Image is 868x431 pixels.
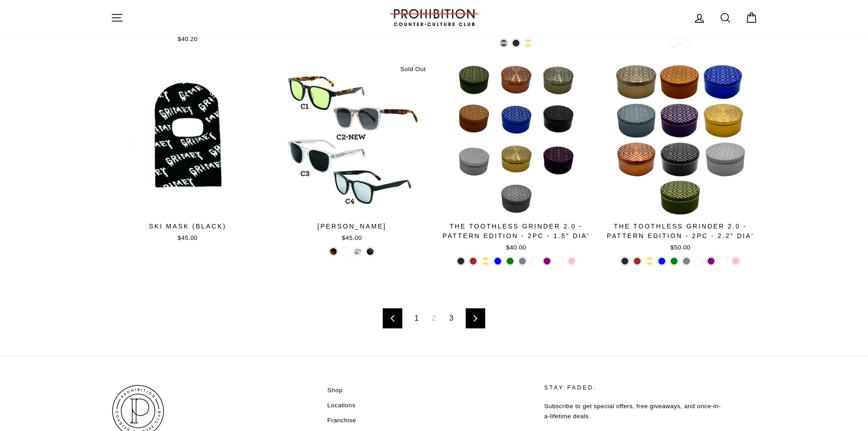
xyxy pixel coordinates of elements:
a: 1 [409,311,424,326]
div: [PERSON_NAME] [275,222,429,231]
a: The Toothless Grinder 2.0 - Pattern Edition - 2PC - 1.5" Dia'$40.00 [439,63,594,255]
p: Subscribe to get special offers, free giveaways, and once-in-a-lifetime deals. [544,401,724,421]
p: STAY FADED. [544,384,724,392]
div: $50.00 [603,243,758,252]
div: $45.00 [111,234,265,243]
div: $45.00 [275,234,429,243]
a: Shop [327,384,342,397]
a: Ski Mask (Black)$45.00 [111,63,265,246]
a: The Toothless Grinder 2.0 - Pattern Edition - 2PC - 2.2" Dia'$50.00 [603,63,758,255]
img: PROHIBITION COUNTER-CULTURE CLUB [389,9,480,26]
div: Ski Mask (Black) [111,222,265,231]
span: 2 [426,311,442,326]
div: The Toothless Grinder 2.0 - Pattern Edition - 2PC - 2.2" Dia' [603,222,758,241]
a: Franchise [327,414,356,427]
div: $40.20 [111,35,265,44]
div: The Toothless Grinder 2.0 - Pattern Edition - 2PC - 1.5" Dia' [439,222,594,241]
a: Locations [327,399,355,412]
div: Sold Out [396,63,429,76]
a: 3 [444,311,459,326]
a: [PERSON_NAME]$45.00 [275,63,429,246]
div: $40.00 [439,243,594,252]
